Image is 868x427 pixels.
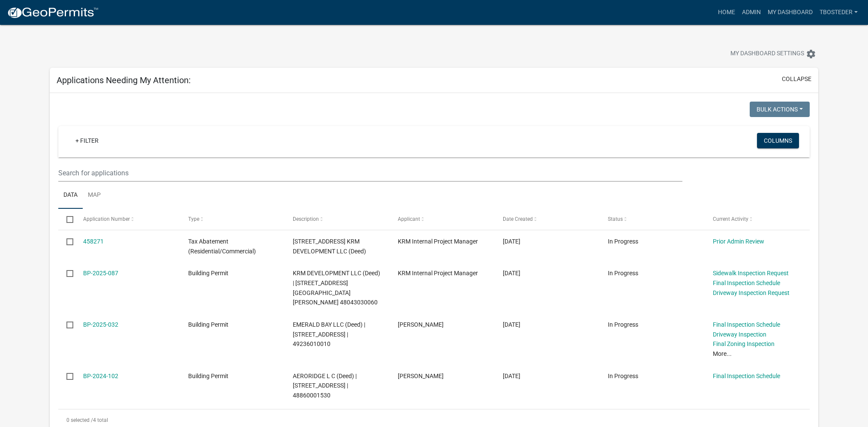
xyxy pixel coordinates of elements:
span: Status [608,216,623,222]
span: In Progress [608,321,638,328]
span: Building Permit [188,321,228,328]
a: Prior Admin Review [713,238,764,245]
datatable-header-cell: Applicant [390,209,495,229]
a: Map [83,182,106,209]
span: Type [188,216,199,222]
span: Date Created [503,216,533,222]
span: Current Activity [713,216,748,222]
span: Building Permit [188,373,228,379]
a: 458271 [83,238,104,245]
a: BP-2024-102 [83,373,118,379]
span: 08/01/2025 [503,238,520,245]
datatable-header-cell: Select [58,209,75,229]
span: Description [293,216,319,222]
span: tyler [398,373,444,379]
a: BP-2025-087 [83,270,118,277]
a: Driveway Inspection [713,331,766,338]
a: Home [715,4,739,21]
span: 0 selected / [66,417,93,423]
span: Angie Steigerwald [398,321,444,328]
a: Sidewalk Inspection Request [713,270,789,277]
a: Final Inspection Schedule [713,373,780,379]
a: More... [713,350,732,357]
datatable-header-cell: Status [600,209,705,229]
datatable-header-cell: Description [285,209,390,229]
span: Application Number [83,216,130,222]
span: In Progress [608,270,638,277]
button: Bulk Actions [750,102,810,117]
span: 01/14/2025 [503,321,520,328]
span: 505 N 20TH ST KRM DEVELOPMENT LLC (Deed) [293,238,366,255]
i: settings [806,49,816,59]
button: My Dashboard Settingssettings [724,45,823,62]
datatable-header-cell: Date Created [495,209,600,229]
datatable-header-cell: Current Activity [704,209,809,229]
input: Search for applications [58,164,682,182]
span: EMERALD BAY LLC (Deed) | 2103 N JEFFERSON WAY | 49236010010 [293,321,365,348]
datatable-header-cell: Application Number [75,209,180,229]
span: My Dashboard Settings [730,49,804,59]
span: Building Permit [188,270,228,277]
a: + Filter [69,133,105,148]
span: KRM Internal Project Manager [398,270,478,277]
a: Final Inspection Schedule [713,280,780,286]
a: BP-2025-032 [83,321,118,328]
span: Tax Abatement (Residential/Commercial) [188,238,256,255]
span: AERORIDGE L C (Deed) | 1009 S JEFFERSON WAY | 48860001530 [293,373,357,399]
span: 07/31/2024 [503,373,520,379]
span: In Progress [608,373,638,379]
button: collapse [782,75,811,84]
span: KRM Internal Project Manager [398,238,478,245]
h5: Applications Needing My Attention: [57,75,191,85]
a: Final Inspection Schedule [713,321,780,328]
a: Data [58,182,83,209]
a: My Dashboard [764,4,816,21]
span: 04/28/2025 [503,270,520,277]
a: Driveway Inspection Request [713,289,790,296]
span: In Progress [608,238,638,245]
a: Final Zoning Inspection [713,340,775,347]
a: Admin [739,4,764,21]
span: Applicant [398,216,420,222]
datatable-header-cell: Type [180,209,285,229]
span: KRM DEVELOPMENT LLC (Deed) | 1602 E GIRARD AVE | 48043030060 [293,270,380,306]
a: tbosteder [816,4,861,21]
button: Columns [757,133,799,148]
